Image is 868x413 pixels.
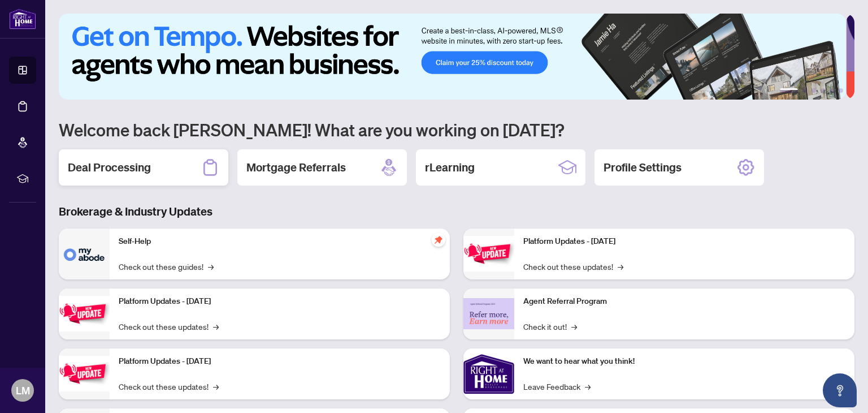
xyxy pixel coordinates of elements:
button: 5 [830,88,834,93]
p: Agent Referral Program [523,295,845,308]
button: 3 [811,88,816,93]
p: Platform Updates - [DATE] [119,295,441,308]
a: Leave Feedback→ [523,380,591,393]
button: 1 [780,88,798,93]
img: Self-Help [59,229,110,279]
img: logo [9,8,36,29]
img: Slide 0 [59,14,846,100]
a: Check out these updates!→ [523,260,623,273]
h2: Mortgage Referrals [246,160,346,175]
button: 6 [839,88,843,93]
span: LM [16,382,30,398]
span: → [571,320,577,333]
h2: rLearning [425,160,475,175]
span: → [208,260,214,273]
span: pushpin [432,233,445,247]
p: We want to hear what you think! [523,355,845,368]
img: Platform Updates - July 21, 2025 [59,356,110,392]
img: Agent Referral Program [463,298,514,329]
a: Check out these guides!→ [119,260,214,273]
a: Check it out!→ [523,320,577,333]
img: We want to hear what you think! [463,349,514,399]
a: Check out these updates!→ [119,320,219,333]
h1: Welcome back [PERSON_NAME]! What are you working on [DATE]? [59,119,854,140]
img: Platform Updates - June 23, 2025 [463,236,514,272]
span: → [213,380,219,393]
button: 4 [821,88,825,93]
span: → [585,380,591,393]
img: Platform Updates - September 16, 2025 [59,296,110,332]
span: → [213,320,219,333]
p: Self-Help [119,235,441,248]
button: Open asap [823,373,857,407]
a: Check out these updates!→ [119,380,219,393]
p: Platform Updates - [DATE] [119,355,441,368]
h3: Brokerage & Industry Updates [59,204,854,220]
span: → [618,260,623,273]
h2: Profile Settings [604,160,682,175]
button: 2 [802,88,807,93]
h2: Deal Processing [68,160,151,175]
p: Platform Updates - [DATE] [523,235,845,248]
